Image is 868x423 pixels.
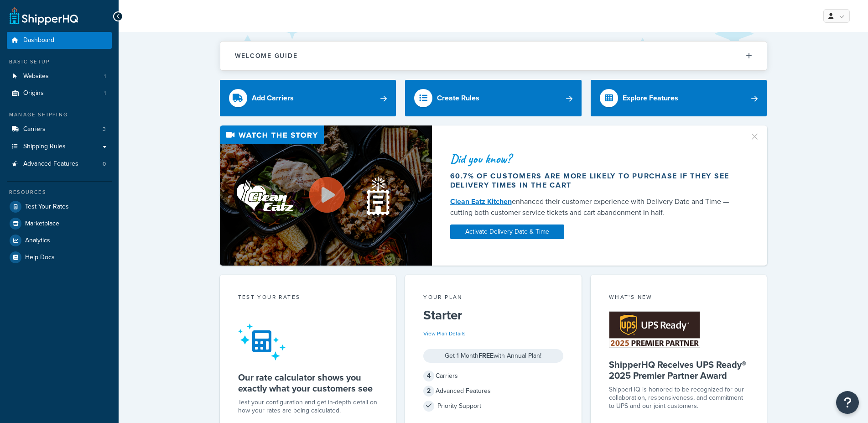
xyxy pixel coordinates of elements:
span: 1 [104,89,106,97]
img: Video thumbnail [220,125,432,266]
div: Your Plan [423,293,563,303]
div: Add Carriers [252,92,294,104]
li: Carriers [7,121,112,138]
h5: Starter [423,308,563,323]
div: 60.7% of customers are more likely to purchase if they see delivery times in the cart [450,172,738,190]
span: Dashboard [23,37,54,44]
a: Analytics [7,232,112,249]
a: Shipping Rules [7,138,112,155]
span: Analytics [25,237,50,245]
div: Test your rates [238,293,378,303]
span: Marketplace [25,220,59,228]
a: Test Your Rates [7,198,112,215]
a: Create Rules [405,80,582,116]
a: Explore Features [591,80,767,116]
li: Advanced Features [7,156,112,172]
span: Shipping Rules [23,143,66,151]
span: Websites [23,73,49,80]
div: Advanced Features [423,385,563,397]
li: Websites [7,68,112,85]
span: 0 [103,160,106,168]
span: 4 [423,371,434,381]
h5: Our rate calculator shows you exactly what your customers see [238,372,378,394]
strong: FREE [478,351,494,360]
li: Origins [7,85,112,102]
a: Activate Delivery Date & Time [450,225,564,239]
span: Origins [23,89,44,97]
a: Origins1 [7,85,112,102]
p: ShipperHQ is honored to be recognized for our collaboration, responsiveness, and commitment to UP... [609,386,749,410]
div: Basic Setup [7,58,112,66]
div: Resources [7,188,112,196]
h5: ShipperHQ Receives UPS Ready® 2025 Premier Partner Award [609,359,749,381]
div: Explore Features [623,92,678,104]
div: Priority Support [423,400,563,413]
a: Websites1 [7,68,112,85]
a: Advanced Features0 [7,156,112,172]
h2: Welcome Guide [235,52,298,59]
div: Did you know? [450,152,738,165]
button: Welcome Guide [220,42,767,70]
a: Help Docs [7,249,112,266]
div: Manage Shipping [7,111,112,119]
div: Test your configuration and get in-depth detail on how your rates are being calculated. [238,398,378,415]
span: Help Docs [25,254,55,261]
div: enhanced their customer experience with Delivery Date and Time — cutting both customer service ti... [450,196,738,218]
a: Carriers3 [7,121,112,138]
span: Advanced Features [23,160,78,168]
a: Marketplace [7,215,112,232]
button: Open Resource Center [836,391,859,414]
div: Get 1 Month with Annual Plan! [423,349,563,363]
span: Carriers [23,125,46,133]
div: Carriers [423,370,563,382]
a: Dashboard [7,32,112,49]
span: 1 [104,73,106,80]
span: Test Your Rates [25,203,69,211]
div: What's New [609,293,749,303]
a: Clean Eatz Kitchen [450,196,512,207]
a: Add Carriers [220,80,396,116]
span: 2 [423,386,434,397]
a: View Plan Details [423,329,466,338]
div: Create Rules [437,92,479,104]
span: 3 [103,125,106,133]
